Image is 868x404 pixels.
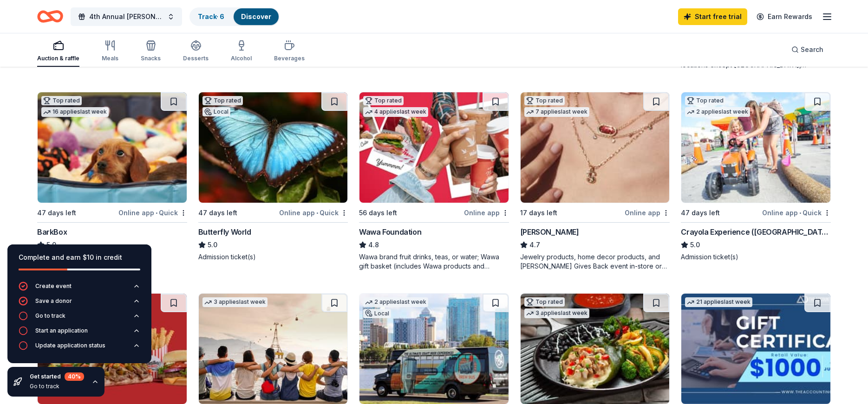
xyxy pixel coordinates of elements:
[681,92,831,262] a: Image for Crayola Experience (Orlando)Top rated2 applieslast week47 days leftOnline app•QuickCray...
[208,239,217,250] span: 5.0
[359,252,509,271] div: Wawa brand fruit drinks, teas, or water; Wawa gift basket (includes Wawa products and coupons)
[359,207,397,218] div: 56 days left
[231,55,252,62] div: Alcohol
[681,207,720,218] div: 47 days left
[156,209,157,217] span: •
[89,11,163,22] span: 4th Annual [PERSON_NAME] EMS Scholarship Golf Tournament
[524,107,589,117] div: 7 applies last week
[202,96,243,105] div: Top rated
[678,8,747,25] a: Start free trial
[198,252,348,262] div: Admission ticket(s)
[198,207,237,218] div: 47 days left
[37,92,187,262] a: Image for BarkBoxTop rated16 applieslast week47 days leftOnline app•QuickBarkBox5.0Dog toy(s), do...
[520,207,557,218] div: 17 days left
[520,226,579,237] div: [PERSON_NAME]
[799,209,801,217] span: •
[102,36,118,67] button: Meals
[41,96,82,105] div: Top rated
[685,297,752,307] div: 21 applies last week
[35,327,88,334] div: Start an application
[801,44,823,55] span: Search
[141,36,161,67] button: Snacks
[363,309,391,318] div: Local
[30,383,84,390] div: Go to track
[359,226,421,237] div: Wawa Foundation
[274,55,305,62] div: Beverages
[35,342,105,349] div: Update application status
[274,36,305,67] button: Beverages
[183,55,209,62] div: Desserts
[19,341,140,356] button: Update application status
[363,297,428,307] div: 2 applies last week
[359,294,509,404] img: Image for Brew Bus Tours
[37,36,79,67] button: Auction & raffle
[681,294,830,404] img: Image for The Accounting Doctor
[524,96,565,105] div: Top rated
[37,226,67,237] div: BarkBox
[784,40,831,59] button: Search
[198,226,251,237] div: Butterfly World
[198,13,224,20] a: Track· 6
[762,207,831,218] div: Online app Quick
[231,36,252,67] button: Alcohol
[202,107,230,116] div: Local
[37,207,76,218] div: 47 days left
[35,297,72,305] div: Save a donor
[524,308,589,318] div: 3 applies last week
[19,252,140,263] div: Complete and earn $10 in credit
[524,297,565,307] div: Top rated
[189,7,280,26] button: Track· 6Discover
[625,207,670,218] div: Online app
[183,36,209,67] button: Desserts
[681,226,831,237] div: Crayola Experience ([GEOGRAPHIC_DATA])
[19,326,140,341] button: Start an application
[681,92,830,203] img: Image for Crayola Experience (Orlando)
[363,96,404,105] div: Top rated
[19,311,140,326] button: Go to track
[316,209,318,217] span: •
[690,239,700,250] span: 5.0
[19,296,140,311] button: Save a donor
[199,92,348,203] img: Image for Butterfly World
[102,55,118,62] div: Meals
[529,239,540,250] span: 4.7
[198,92,348,262] a: Image for Butterfly WorldTop ratedLocal47 days leftOnline app•QuickButterfly World5.0Admission ti...
[35,312,65,320] div: Go to track
[202,297,268,307] div: 3 applies last week
[685,107,750,117] div: 2 applies last week
[368,239,379,250] span: 4.8
[65,372,84,381] div: 40 %
[41,107,109,117] div: 16 applies last week
[464,207,509,218] div: Online app
[30,372,84,381] div: Get started
[141,55,161,62] div: Snacks
[241,13,271,20] a: Discover
[359,92,509,271] a: Image for Wawa FoundationTop rated4 applieslast week56 days leftOnline appWawa Foundation4.8Wawa ...
[279,207,348,218] div: Online app Quick
[685,96,725,105] div: Top rated
[521,294,670,404] img: Image for Abuelo's
[37,55,79,62] div: Auction & raffle
[359,92,509,203] img: Image for Wawa Foundation
[38,92,187,203] img: Image for BarkBox
[37,6,63,27] a: Home
[19,282,140,296] button: Create event
[363,107,428,117] div: 4 applies last week
[199,294,348,404] img: Image for Let's Roam
[520,92,670,271] a: Image for Kendra ScottTop rated7 applieslast week17 days leftOnline app[PERSON_NAME]4.7Jewelry pr...
[35,282,72,290] div: Create event
[751,8,818,25] a: Earn Rewards
[520,252,670,271] div: Jewelry products, home decor products, and [PERSON_NAME] Gives Back event in-store or online (or ...
[681,252,831,262] div: Admission ticket(s)
[71,7,182,26] button: 4th Annual [PERSON_NAME] EMS Scholarship Golf Tournament
[118,207,187,218] div: Online app Quick
[521,92,670,203] img: Image for Kendra Scott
